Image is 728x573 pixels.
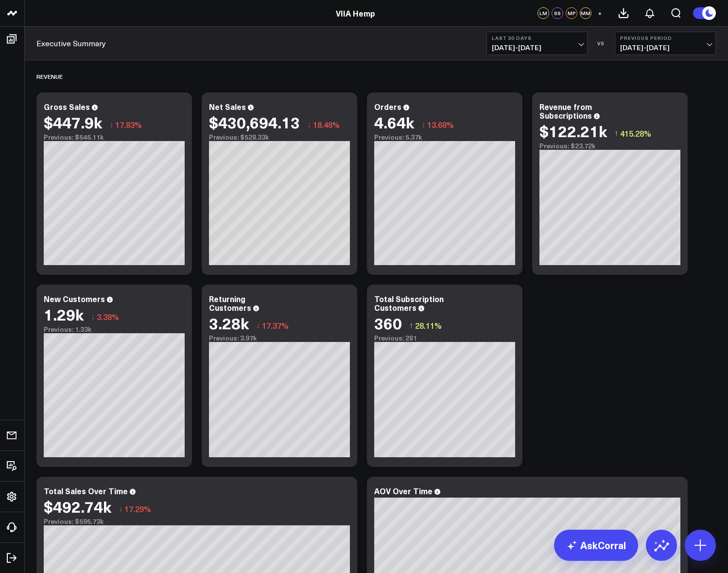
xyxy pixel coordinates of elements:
span: [DATE] - [DATE] [620,44,711,52]
div: Previous: $528.33k [209,133,350,141]
div: Total Sales Over Time [44,485,128,496]
div: Previous: 3.97k [209,334,350,342]
div: Gross Sales [44,101,90,112]
a: AskCorral [554,530,638,561]
div: MP [566,7,577,19]
span: 3.38% [97,311,119,322]
div: $430,694.13 [209,113,300,131]
span: ↑ [409,319,413,332]
div: Returning Customers [209,293,251,313]
a: Log Out [3,549,21,567]
span: ↓ [256,319,260,332]
div: Previous: 5.37k [374,133,515,141]
button: + [594,7,606,19]
div: LM [537,7,549,19]
div: MM [580,7,591,19]
span: [DATE] - [DATE] [492,44,582,52]
b: Previous Period [620,35,711,41]
div: Previous: 281 [374,334,515,342]
span: + [598,10,602,17]
span: ↓ [421,118,425,131]
span: ↑ [614,127,618,140]
div: Previous: $545.11k [44,133,185,141]
div: Total Subscription Customers [374,293,444,313]
div: Previous: $23.72k [539,142,680,150]
button: Last 30 Days[DATE]-[DATE] [486,32,588,55]
div: $447.9k [44,113,102,131]
div: 360 [374,314,402,332]
div: 3.28k [209,314,249,332]
div: New Customers [44,293,105,304]
div: Revenue from Subscriptions [539,101,592,121]
span: 17.29% [124,503,151,514]
span: 28.11% [415,320,442,331]
span: 13.68% [427,119,454,130]
span: ↓ [119,502,122,515]
span: 18.48% [313,119,340,130]
div: $492.74k [44,498,111,515]
div: AOV Over Time [374,485,433,496]
div: 1.29k [44,305,84,323]
div: SS [552,7,563,19]
div: Previous: $595.73k [44,518,350,525]
div: VS [592,40,610,46]
b: Last 30 Days [492,35,582,41]
a: Executive Summary [36,38,106,49]
div: 4.64k [374,113,414,131]
span: ↓ [109,118,113,131]
span: ↓ [307,118,311,131]
button: Previous Period[DATE]-[DATE] [615,32,716,55]
div: $122.21k [539,122,607,140]
div: Net Sales [209,101,246,112]
a: VIIA Hemp [336,8,375,18]
span: 17.83% [115,119,142,130]
span: ↓ [91,310,95,323]
span: 415.28% [620,128,651,139]
div: Revenue [36,65,63,88]
span: 17.37% [262,320,289,331]
div: Orders [374,101,401,112]
div: Previous: 1.33k [44,325,185,333]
